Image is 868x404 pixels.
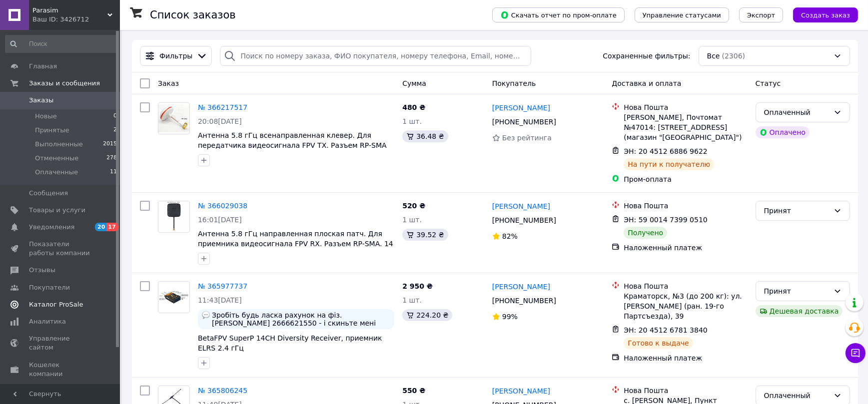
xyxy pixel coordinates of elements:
[756,305,843,317] div: Дешевая доставка
[35,140,83,149] span: Выполненные
[764,390,830,401] div: Оплаченный
[106,223,118,231] span: 17
[624,326,708,334] span: ЭН: 20 4512 6781 3840
[198,334,382,352] a: BetaFPV SuperP 14CH Diversity Receiver, приемник ELRS 2.4 гГц
[402,130,448,142] div: 36.48 ₴
[764,107,830,118] div: Оплаченный
[490,294,558,308] div: [PHONE_NUMBER]
[402,309,452,321] div: 224.20 ₴
[490,213,558,227] div: [PHONE_NUMBER]
[198,202,247,210] a: № 366029038
[402,202,425,210] span: 520 ₴
[5,35,118,53] input: Поиск
[492,79,536,87] span: Покупатель
[150,9,236,21] h1: Список заказов
[212,311,390,327] span: Зробіть будь ласка рахунок на фіз.[PERSON_NAME] 2666621550 - і скиньте мені його на вайбер [PHONE...
[402,387,425,395] span: 550 ₴
[764,205,830,216] div: Принят
[198,131,387,159] a: Антенна 5.8 гГц всенаправленная клевер. Для передатчика видеосигнала FPV TX. Разъем RP-SMA углово...
[158,104,189,132] img: Фото товару
[492,103,550,113] a: [PERSON_NAME]
[35,168,78,177] span: Оплаченные
[113,112,117,121] span: 0
[29,300,83,309] span: Каталог ProSale
[624,102,747,112] div: Нова Пошта
[113,126,117,135] span: 2
[106,154,117,163] span: 278
[492,7,625,22] button: Скачать отчет по пром-оплате
[643,11,721,19] span: Управление статусами
[624,337,693,349] div: Готово к выдаче
[29,223,74,232] span: Уведомления
[722,52,746,60] span: (2306)
[846,343,866,363] button: Чат с покупателем
[502,134,552,142] span: Без рейтинга
[35,154,78,163] span: Отмененные
[747,11,775,19] span: Экспорт
[198,230,393,258] a: Антенна 5.8 гГц направленная плоская патч. Для приемника видеосигнала FPV RX. Разъем RP-SMA. 14 dBi
[764,286,830,297] div: Принят
[783,10,858,18] a: Создать заказ
[402,282,433,290] span: 2 950 ₴
[32,15,120,24] div: Ваш ID: 3426712
[624,386,747,396] div: Нова Пошта
[158,102,190,134] a: Фото товару
[624,227,667,239] div: Получено
[756,79,781,87] span: Статус
[103,140,117,149] span: 2015
[402,103,425,111] span: 480 ₴
[29,240,92,258] span: Показатели работы компании
[624,147,708,155] span: ЭН: 20 4512 6886 9622
[624,216,708,224] span: ЭН: 59 0014 7399 0510
[492,386,550,396] a: [PERSON_NAME]
[198,387,247,395] a: № 365806245
[624,201,747,211] div: Нова Пошта
[635,7,729,22] button: Управление статусами
[624,112,747,142] div: [PERSON_NAME], Почтомат №47014: [STREET_ADDRESS] (магазин "[GEOGRAPHIC_DATA]")
[29,361,92,379] span: Кошелек компании
[502,313,518,321] span: 99%
[29,79,100,88] span: Заказы и сообщения
[29,96,53,105] span: Заказы
[490,115,558,129] div: [PHONE_NUMBER]
[793,7,858,22] button: Создать заказ
[29,334,92,352] span: Управление сайтом
[29,62,57,71] span: Главная
[624,243,747,253] div: Наложенный платеж
[492,282,550,292] a: [PERSON_NAME]
[29,266,55,275] span: Отзывы
[492,201,550,211] a: [PERSON_NAME]
[624,281,747,291] div: Нова Пошта
[624,174,747,184] div: Пром-оплата
[624,158,714,170] div: На пути к получателю
[707,51,720,61] span: Все
[95,223,106,231] span: 20
[402,79,426,87] span: Сумма
[220,46,531,66] input: Поиск по номеру заказа, ФИО покупателя, номеру телефона, Email, номеру накладной
[624,291,747,321] div: Краматорск, №3 (до 200 кг): ул. [PERSON_NAME] (ран. 19-го Партсъезда), 39
[198,117,242,125] span: 20:08[DATE]
[158,281,190,313] a: Фото товару
[202,311,210,319] img: :speech_balloon:
[198,296,242,304] span: 11:43[DATE]
[35,126,69,135] span: Принятые
[32,6,107,15] span: Parasim
[29,189,68,198] span: Сообщения
[198,103,247,111] a: № 366217517
[612,79,681,87] span: Доставка и оплата
[402,117,422,125] span: 1 шт.
[158,201,190,233] a: Фото товару
[603,51,690,61] span: Сохраненные фильтры:
[35,112,57,121] span: Новые
[29,283,70,292] span: Покупатели
[801,11,850,19] span: Создать заказ
[198,282,247,290] a: № 365977737
[110,168,117,177] span: 11
[158,79,179,87] span: Заказ
[402,296,422,304] span: 1 шт.
[158,290,189,305] img: Фото товару
[739,7,783,22] button: Экспорт
[502,232,518,240] span: 82%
